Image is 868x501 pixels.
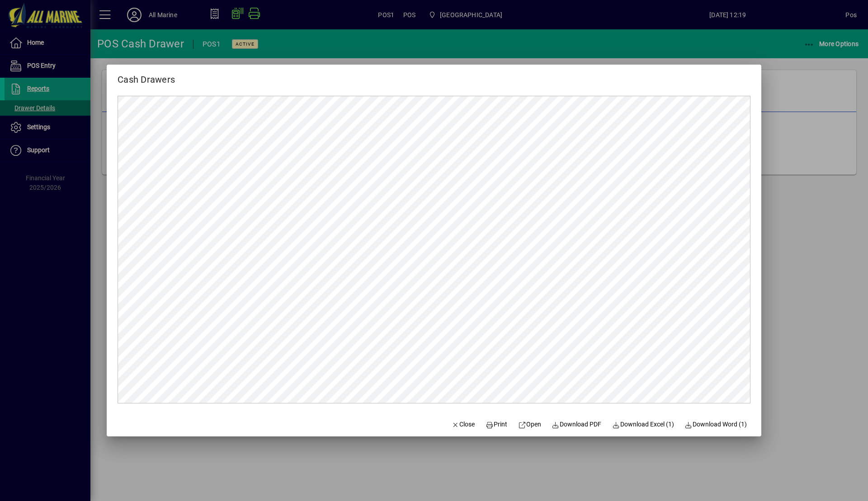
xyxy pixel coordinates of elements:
[518,420,541,429] span: Open
[482,417,511,433] button: Print
[448,417,479,433] button: Close
[548,417,605,433] a: Download PDF
[612,420,674,429] span: Download Excel (1)
[552,420,602,429] span: Download PDF
[452,420,475,429] span: Close
[681,417,751,433] button: Download Word (1)
[514,417,545,433] a: Open
[107,65,186,87] h2: Cash Drawers
[486,420,507,429] span: Print
[685,420,747,429] span: Download Word (1)
[609,417,678,433] button: Download Excel (1)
